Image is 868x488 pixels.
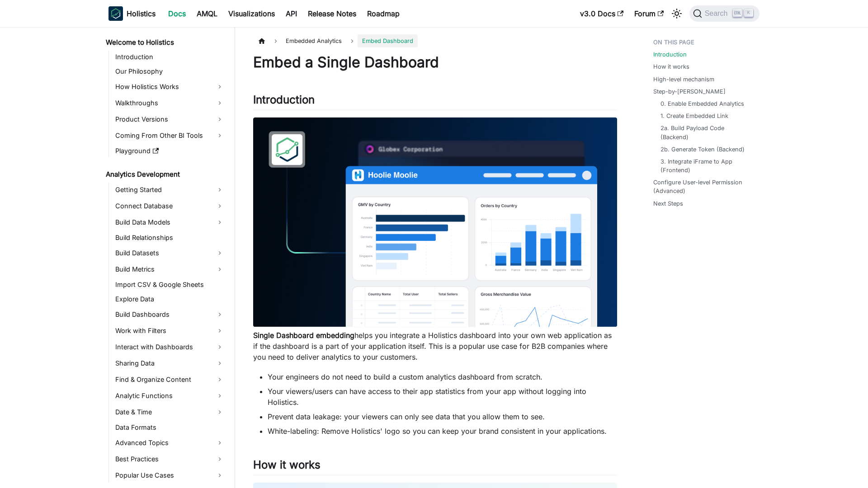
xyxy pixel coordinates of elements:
a: v3.0 Docs [575,6,629,21]
a: AMQL [191,6,223,21]
a: API [280,6,302,21]
nav: Breadcrumbs [253,34,617,47]
span: Embedded Analytics [281,34,346,47]
a: Build Datasets [113,246,227,260]
b: Holistics [127,8,156,19]
a: Configure User-level Permission (Advanced) [653,178,754,195]
p: helps you integrate a Holistics dashboard into your own web application as if the dashboard is a ... [253,330,617,362]
a: Data Formats [113,421,227,434]
a: Date & Time [113,405,227,419]
a: Best Practices [113,452,227,466]
a: Next Steps [653,199,683,208]
a: Interact with Dashboards [113,340,227,354]
span: Search [702,9,733,18]
a: How Holistics Works [113,80,227,94]
a: Playground [113,145,227,157]
a: Docs [163,6,191,21]
a: Find & Organize Content [113,372,227,387]
a: Release Notes [302,6,362,21]
a: Analytics Development [103,168,227,181]
a: 2b. Generate Token (Backend) [660,145,745,154]
a: Import CSV & Google Sheets [113,278,227,291]
a: High-level mechanism [653,75,714,84]
a: 1. Create Embedded Link [660,112,728,120]
a: HolisticsHolistics [108,6,156,21]
a: Step-by-[PERSON_NAME] [653,87,726,96]
a: Popular Use Cases [113,468,227,483]
li: Prevent data leakage: your viewers can only see data that you allow them to see. [268,411,617,422]
h2: Introduction [253,93,617,110]
li: White-labeling: Remove Holistics' logo so you can keep your brand consistent in your applications. [268,426,617,436]
button: Switch between dark and light mode (currently light mode) [670,6,684,21]
a: Product Versions [113,112,227,127]
a: Introduction [653,50,687,59]
img: Holistics [108,6,123,21]
a: Explore Data [113,293,227,305]
h2: How it works [253,458,617,475]
nav: Docs sidebar [99,27,235,488]
a: Build Dashboards [113,307,227,322]
a: Home page [253,34,270,47]
a: Walkthroughs [113,96,227,110]
a: How it works [653,62,689,71]
a: Visualizations [223,6,280,21]
img: Embedded Dashboard [253,117,617,327]
button: Search (Ctrl+K) [689,5,759,22]
a: Welcome to Holistics [103,36,227,49]
span: Embed Dashboard [358,34,418,47]
h1: Embed a Single Dashboard [253,53,617,71]
a: Roadmap [362,6,405,21]
a: Advanced Topics [113,436,227,450]
a: 2a. Build Payload Code (Backend) [660,124,750,141]
strong: Single Dashboard embedding [253,331,354,340]
a: Sharing Data [113,356,227,371]
a: Connect Database [113,199,227,213]
a: Build Data Models [113,215,227,230]
a: Analytic Functions [113,389,227,403]
a: Build Relationships [113,231,227,244]
kbd: K [744,9,753,17]
a: 3. Integrate iFrame to App (Frontend) [660,157,750,174]
a: Work with Filters [113,324,227,338]
a: Getting Started [113,183,227,197]
a: Our Philosophy [113,65,227,78]
li: Your viewers/users can have access to their app statistics from your app without logging into Hol... [268,386,617,408]
a: 0. Enable Embedded Analytics [660,99,744,108]
a: Build Metrics [113,262,227,277]
li: Your engineers do not need to build a custom analytics dashboard from scratch. [268,371,617,382]
a: Coming From Other BI Tools [113,128,227,143]
a: Introduction [113,51,227,63]
a: Forum [629,6,669,21]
